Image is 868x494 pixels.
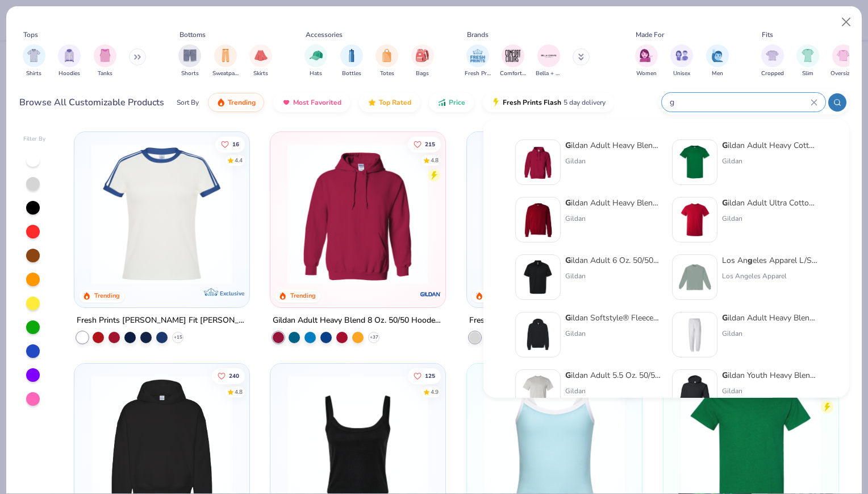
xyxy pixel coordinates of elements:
button: filter button [500,44,526,78]
div: ildan Adult Heavy Blend 8 Oz. 50/50 Hooded Sweatshirt [565,139,661,151]
button: filter button [831,44,856,78]
div: ildan Softstyle® Fleece Pullover Hooded Sweatshirt [565,312,661,324]
div: Accessories [306,30,343,40]
strong: g [748,255,753,266]
img: 01756b78-01f6-4cc6-8d8a-3c30c1a0c8ac [520,145,556,180]
span: Sweatpants [212,69,239,78]
div: filter for Bottles [340,44,363,78]
span: Hats [310,69,322,78]
span: Skirts [253,69,268,78]
img: Tanks Image [99,49,111,62]
button: filter button [411,44,434,78]
button: filter button [465,44,491,78]
div: Tops [23,30,38,40]
span: Bags [416,69,429,78]
img: d2b2286b-b497-4353-abda-ca1826771838 [677,374,712,410]
span: Fresh Prints [465,69,491,78]
span: + 37 [370,334,378,341]
button: filter button [58,44,81,78]
button: filter button [670,44,693,78]
img: 13b9c606-79b1-4059-b439-68fabb1693f9 [677,317,712,352]
strong: G [565,312,571,323]
div: filter for Comfort Colors [500,44,526,78]
img: Sweatpants Image [219,49,232,62]
div: Gildan [565,271,661,281]
span: Shorts [181,69,199,78]
span: Women [636,69,657,78]
div: Gildan [565,213,661,224]
span: Top Rated [379,98,411,107]
img: Slim Image [802,49,814,62]
img: Bella + Canvas Image [540,47,557,64]
button: Like [408,368,441,384]
strong: G [565,255,571,266]
div: ildan Adult Heavy Cotton T-Shirt [722,139,817,151]
strong: G [722,312,728,323]
div: filter for Hoodies [58,44,81,78]
img: 01756b78-01f6-4cc6-8d8a-3c30c1a0c8ac [282,143,434,285]
button: Fresh Prints Flash5 day delivery [483,93,614,112]
span: Bella + Canvas [536,69,562,78]
div: Gildan [565,386,661,396]
div: Gildan [565,328,661,339]
div: Filter By [23,135,46,143]
button: Most Favorited [273,93,350,112]
div: filter for Shorts [178,44,201,78]
span: Cropped [761,69,784,78]
img: db319196-8705-402d-8b46-62aaa07ed94f [677,145,712,180]
div: ildan Adult Heavy Blend Adult 8 Oz. 50/50 Sweatpants [722,312,817,324]
button: filter button [375,44,398,78]
button: filter button [304,44,327,78]
span: Tanks [98,69,112,78]
span: Fresh Prints Flash [503,98,561,107]
span: 125 [425,373,436,378]
div: Made For [636,30,664,40]
button: filter button [635,44,658,78]
img: c7b025ed-4e20-46ac-9c52-55bc1f9f47df [520,202,556,237]
span: Men [712,69,723,78]
span: 16 [232,141,239,147]
img: Unisex Image [675,49,688,62]
img: Comfort Colors Image [504,47,521,64]
button: filter button [761,44,784,78]
img: Hoodies Image [63,49,76,62]
span: Oversized [831,69,856,78]
img: 6d97b76f-ec7c-4d0e-9e7a-f024479191cb [677,260,712,295]
span: Price [449,98,465,107]
img: Oversized Image [837,49,850,62]
div: Fresh Prints [PERSON_NAME] Fit [PERSON_NAME] Shirt with Stripes [77,314,247,328]
div: filter for Bella + Canvas [536,44,562,78]
img: e5540c4d-e74a-4e58-9a52-192fe86bec9f [86,143,238,285]
div: Gildan [565,156,661,166]
img: most_fav.gif [282,98,291,107]
img: Shorts Image [183,49,197,62]
div: filter for Totes [375,44,398,78]
div: filter for Sweatpants [212,44,239,78]
span: Slim [802,69,813,78]
div: ildan Adult 6 Oz. 50/50 Jersey Polo [565,254,661,266]
div: Fresh Prints Denver Mock Neck Heavyweight Sweatshirt [469,314,640,328]
div: filter for Skirts [249,44,272,78]
div: Browse All Customizable Products [19,96,164,109]
div: Gildan [722,156,817,166]
div: filter for Hats [304,44,327,78]
div: ildan Adult 5.5 Oz. 50/50 T-Shirt [565,369,661,381]
img: trending.gif [216,98,226,107]
div: Gildan [722,328,817,339]
img: Gildan logo [419,283,442,306]
span: Shirts [26,69,41,78]
div: filter for Women [635,44,658,78]
div: 4.8 [235,388,243,396]
button: filter button [536,44,562,78]
div: 4.4 [235,156,243,164]
img: flash.gif [491,98,500,107]
button: filter button [23,44,45,78]
span: Hoodies [59,69,80,78]
span: Most Favorited [293,98,341,107]
div: filter for Cropped [761,44,784,78]
div: filter for Oversized [831,44,856,78]
button: Like [215,136,245,152]
strong: G [722,370,728,381]
strong: G [722,140,728,151]
span: 215 [425,141,436,147]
